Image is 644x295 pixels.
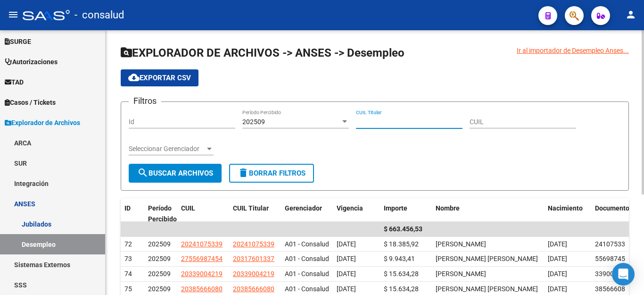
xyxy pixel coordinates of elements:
[144,198,177,229] datatable-header-cell: Período Percibido
[124,255,132,262] span: 73
[5,77,24,87] span: TAD
[229,164,314,183] button: Borrar Filtros
[238,167,249,178] mat-icon: delete
[625,9,636,20] mat-icon: person
[544,198,591,229] datatable-header-cell: Nacimiento
[129,164,222,183] button: Buscar Archivos
[181,240,223,248] span: 20241075339
[181,270,223,278] span: 20339004219
[5,36,31,47] span: SURGE
[337,285,356,293] span: [DATE]
[5,97,56,108] span: Casos / Tickets
[121,198,144,229] datatable-header-cell: ID
[285,204,322,212] span: Gerenciador
[595,240,625,248] span: 24107533
[384,270,419,278] span: $ 15.634,28
[148,255,171,262] span: 202509
[233,255,274,262] span: 20317601337
[229,198,281,229] datatable-header-cell: CUIL Titular
[233,204,269,212] span: CUIL Titular
[233,285,274,293] span: 20385666080
[384,225,422,233] span: $ 663.456,53
[148,285,171,293] span: 202509
[517,45,629,56] div: Ir al importador de Desempleo Anses...
[337,255,356,262] span: [DATE]
[548,204,583,212] span: Nacimiento
[137,169,213,177] span: Buscar Archivos
[436,255,538,262] span: [PERSON_NAME] [PERSON_NAME]
[148,270,171,278] span: 202509
[137,167,149,178] mat-icon: search
[128,74,191,82] span: Exportar CSV
[384,240,419,248] span: $ 18.385,92
[129,94,161,108] h3: Filtros
[124,240,132,248] span: 72
[124,270,132,278] span: 74
[595,285,625,293] span: 38566608
[148,240,171,248] span: 202509
[181,255,223,262] span: 27556987454
[436,204,460,212] span: Nombre
[285,285,329,293] span: A01 - Consalud
[337,240,356,248] span: [DATE]
[238,169,305,177] span: Borrar Filtros
[595,204,629,212] span: Documento
[128,72,140,83] mat-icon: cloud_download
[177,198,229,229] datatable-header-cell: CUIL
[124,285,132,293] span: 75
[5,57,58,67] span: Autorizaciones
[181,204,195,212] span: CUIL
[384,255,415,262] span: $ 9.943,41
[380,198,432,229] datatable-header-cell: Importe
[242,118,265,126] span: 202509
[591,198,629,229] datatable-header-cell: Documento
[548,285,567,293] span: [DATE]
[285,270,329,278] span: A01 - Consalud
[129,145,205,153] span: Seleccionar Gerenciador
[281,198,333,229] datatable-header-cell: Gerenciador
[285,255,329,262] span: A01 - Consalud
[548,240,567,248] span: [DATE]
[337,204,363,212] span: Vigencia
[121,69,198,86] button: Exportar CSV
[548,255,567,262] span: [DATE]
[612,263,635,286] div: Open Intercom Messenger
[432,198,544,229] datatable-header-cell: Nombre
[124,204,131,212] span: ID
[436,285,538,293] span: [PERSON_NAME] [PERSON_NAME]
[74,5,124,25] span: - consalud
[148,204,177,223] span: Período Percibido
[436,240,486,248] span: [PERSON_NAME]
[233,240,274,248] span: 20241075339
[384,204,407,212] span: Importe
[8,9,19,20] mat-icon: menu
[548,270,567,278] span: [DATE]
[121,46,405,59] span: EXPLORADOR DE ARCHIVOS -> ANSES -> Desempleo
[436,270,486,278] span: [PERSON_NAME]
[595,255,625,262] span: 55698745
[233,270,274,278] span: 20339004219
[384,285,419,293] span: $ 15.634,28
[337,270,356,278] span: [DATE]
[333,198,380,229] datatable-header-cell: Vigencia
[595,270,625,278] span: 33900421
[285,240,329,248] span: A01 - Consalud
[181,285,223,293] span: 20385666080
[5,118,80,128] span: Explorador de Archivos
